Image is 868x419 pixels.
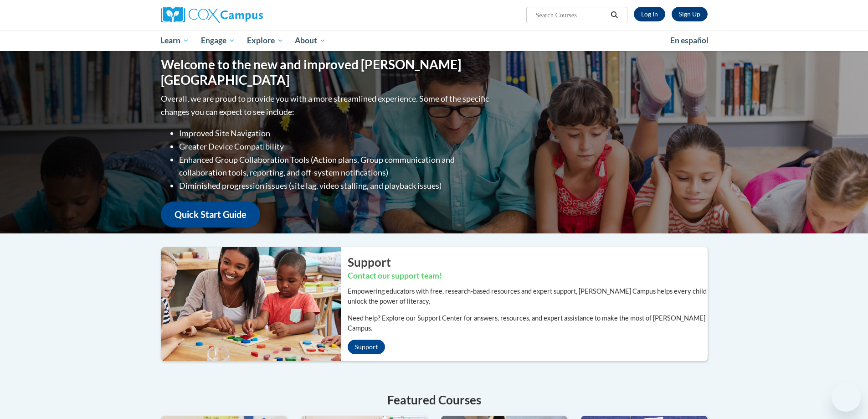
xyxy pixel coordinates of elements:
a: Support [348,340,385,354]
h4: Featured Courses [161,391,708,409]
p: Empowering educators with free, research-based resources and expert support, [PERSON_NAME] Campus... [348,286,708,306]
p: Overall, we are proud to provide you with a more streamlined experience. Some of the specific cha... [161,92,491,119]
span: Engage [201,35,235,46]
h2: Support [348,254,708,270]
img: ... [154,247,341,361]
a: En español [664,31,714,50]
span: Learn [160,35,189,46]
a: Log In [634,7,665,21]
a: Quick Start Guide [161,202,260,228]
h1: Welcome to the new and improved [PERSON_NAME][GEOGRAPHIC_DATA] [161,57,491,88]
a: Register [672,7,708,21]
a: Learn [155,30,195,51]
h3: Contact our support team! [348,270,708,282]
li: Greater Device Compatibility [179,140,491,153]
img: Cox Campus [161,7,263,23]
p: Need help? Explore our Support Center for answers, resources, and expert assistance to make the m... [348,313,708,333]
input: Search Courses [534,10,607,21]
a: Cox Campus [161,7,334,23]
li: Improved Site Navigation [179,127,491,140]
li: Diminished progression issues (site lag, video stalling, and playback issues) [179,179,491,192]
div: Main menu [147,30,721,51]
a: Explore [241,30,289,51]
span: About [295,35,326,46]
li: Enhanced Group Collaboration Tools (Action plans, Group communication and collaboration tools, re... [179,153,491,180]
span: En español [670,36,709,45]
a: Engage [195,30,241,51]
a: About [289,30,332,51]
button: Search [607,10,621,21]
span: Explore [247,35,283,46]
iframe: Button to launch messaging window [832,383,861,412]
